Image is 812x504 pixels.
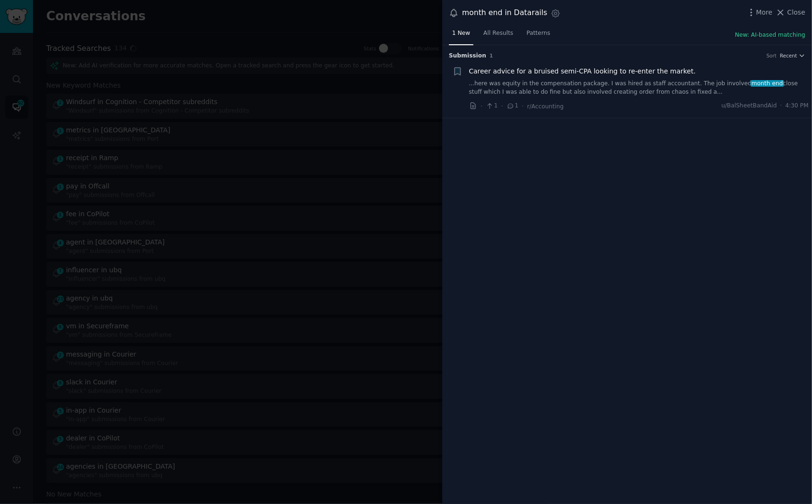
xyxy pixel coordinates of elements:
a: Career advice for a bruised semi-CPA looking to re-enter the market. [469,66,696,76]
span: All Results [483,29,513,38]
div: month end in Datarails [462,7,547,19]
span: More [756,8,773,17]
span: 4:30 PM [786,102,809,110]
span: Submission [449,52,486,60]
button: Close [776,8,805,17]
span: 1 [486,102,497,110]
span: Recent [780,52,797,59]
span: Patterns [527,29,550,38]
button: More [746,8,773,17]
a: All Results [480,26,516,45]
span: 1 [506,102,518,110]
a: 1 New [449,26,473,45]
button: Recent [780,52,805,59]
div: Sort [767,52,777,59]
button: New: AI-based matching [735,31,805,40]
span: month end [751,80,784,87]
span: · [481,101,482,111]
span: 1 New [452,29,470,38]
span: Close [787,8,805,17]
span: u/BalSheetBandAid [721,102,777,110]
span: · [522,101,524,111]
span: 1 [489,53,493,58]
span: · [501,101,503,111]
span: r/Accounting [527,103,564,110]
a: ...here was equity in the compensation package. I was hired as staff accountant. The job involved... [469,80,809,96]
a: Patterns [523,26,554,45]
span: · [780,102,782,110]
